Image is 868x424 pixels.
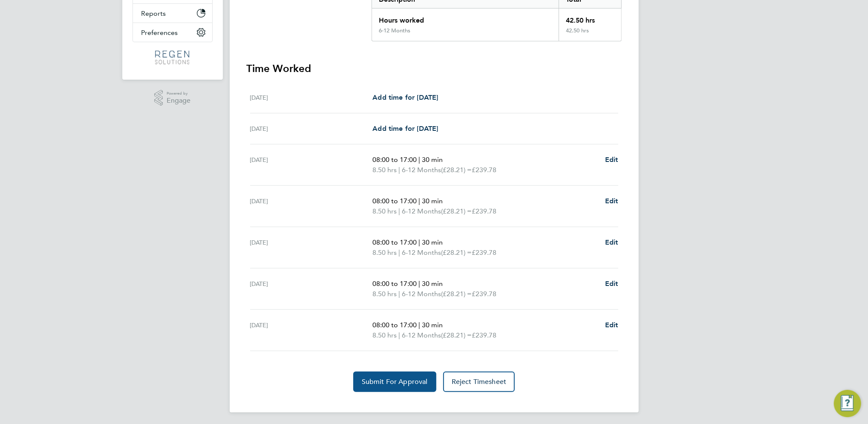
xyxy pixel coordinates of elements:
span: Edit [605,156,618,164]
span: 08:00 to 17:00 [372,197,417,205]
span: Preferences [141,29,178,37]
div: 42.50 hrs [559,27,621,41]
a: Edit [605,237,618,248]
div: [DATE] [250,237,373,258]
span: (£28.21) = [441,166,472,174]
span: £239.78 [472,207,496,215]
span: | [398,331,400,339]
span: 30 min [422,197,443,205]
div: [DATE] [250,92,373,103]
span: Edit [605,280,618,288]
a: Edit [605,279,618,289]
a: Edit [605,320,618,330]
span: 6-12 Months [402,165,441,175]
span: 30 min [422,238,443,246]
span: 08:00 to 17:00 [372,280,417,288]
span: £239.78 [472,331,496,339]
span: Engage [167,97,190,104]
span: | [418,238,420,246]
span: | [418,280,420,288]
span: 30 min [422,321,443,329]
span: 30 min [422,156,443,164]
span: 8.50 hrs [372,207,397,215]
span: Add time for [DATE] [372,93,438,101]
span: Edit [605,238,618,246]
span: Submit For Approval [362,378,428,386]
div: 6-12 Months [379,27,410,34]
span: 6-12 Months [402,289,441,299]
span: | [418,156,420,164]
div: [DATE] [250,320,373,340]
div: Hours worked [372,9,559,27]
span: 6-12 Months [402,248,441,258]
span: (£28.21) = [441,331,472,339]
span: (£28.21) = [441,290,472,298]
h3: Time Worked [247,62,622,75]
button: Submit For Approval [353,372,436,392]
span: 08:00 to 17:00 [372,238,417,246]
button: Engage Resource Center [834,390,861,417]
span: £239.78 [472,290,496,298]
span: | [398,248,400,257]
span: 6-12 Months [402,330,441,340]
a: Add time for [DATE] [372,92,438,103]
span: 8.50 hrs [372,331,397,339]
div: 42.50 hrs [559,9,621,27]
div: [DATE] [250,196,373,216]
span: 8.50 hrs [372,166,397,174]
span: 8.50 hrs [372,248,397,257]
span: | [418,321,420,329]
button: Reports [133,4,212,23]
span: | [398,290,400,298]
img: regensolutions-logo-retina.png [155,51,190,64]
div: [DATE] [250,155,373,175]
span: 30 min [422,280,443,288]
span: | [418,197,420,205]
span: Edit [605,321,618,329]
span: £239.78 [472,166,496,174]
span: (£28.21) = [441,248,472,257]
a: Edit [605,196,618,206]
span: £239.78 [472,248,496,257]
button: Reject Timesheet [443,372,515,392]
div: [DATE] [250,124,373,134]
div: [DATE] [250,279,373,299]
span: 8.50 hrs [372,290,397,298]
a: Go to home page [133,51,213,64]
span: 6-12 Months [402,206,441,216]
span: 08:00 to 17:00 [372,321,417,329]
span: Add time for [DATE] [372,124,438,133]
a: Add time for [DATE] [372,124,438,134]
span: | [398,207,400,215]
span: | [398,166,400,174]
span: 08:00 to 17:00 [372,156,417,164]
a: Edit [605,155,618,165]
a: Powered byEngage [154,90,190,106]
span: Powered by [167,90,190,97]
span: Reports [141,9,166,17]
span: Edit [605,197,618,205]
span: (£28.21) = [441,207,472,215]
button: Preferences [133,23,212,42]
span: Reject Timesheet [452,378,507,386]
